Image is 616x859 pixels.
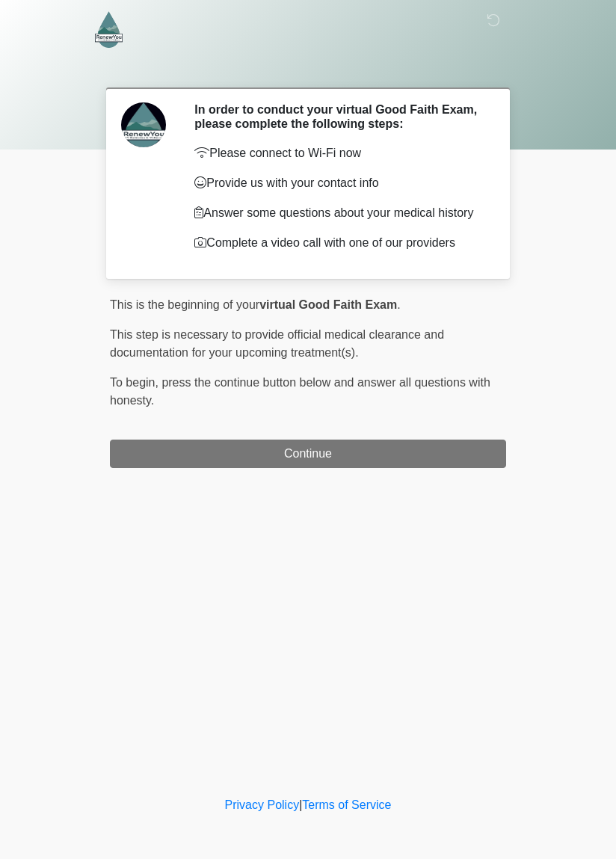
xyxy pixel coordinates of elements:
[110,440,506,468] button: Continue
[299,798,302,811] a: |
[95,11,123,48] img: RenewYou IV Hydration and Wellness Logo
[110,376,490,407] span: press the continue button below and answer all questions with honesty.
[194,204,484,222] p: Answer some questions about your medical history
[110,376,161,389] span: To begin,
[110,328,444,359] span: This step is necessary to provide official medical clearance and documentation for your upcoming ...
[194,102,484,131] h2: In order to conduct your virtual Good Faith Exam, please complete the following steps:
[259,298,397,311] strong: virtual Good Faith Exam
[121,102,166,147] img: Agent Avatar
[194,174,484,192] p: Provide us with your contact info
[302,798,391,811] a: Terms of Service
[99,54,517,81] h1: ‎ ‎ ‎
[225,798,300,811] a: Privacy Policy
[194,144,484,162] p: Please connect to Wi-Fi now
[397,298,400,311] span: .
[194,234,484,252] p: Complete a video call with one of our providers
[110,298,259,311] span: This is the beginning of your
